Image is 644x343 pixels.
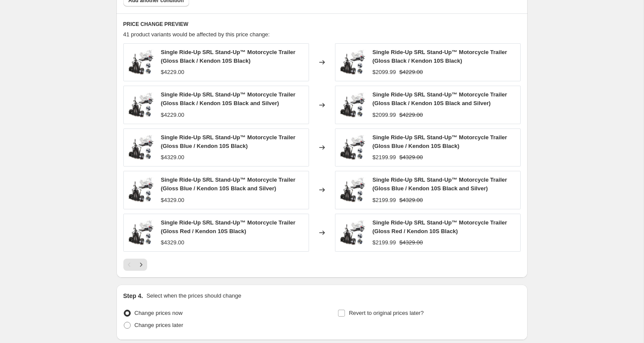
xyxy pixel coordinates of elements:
nav: Pagination [123,259,147,271]
img: 1-MainImage_03d2756e-199e-4d99-897e-0b556deafaf0_80x.jpg [128,92,154,118]
strike: $4329.00 [399,238,423,247]
p: Select when the prices should change [146,292,241,300]
div: $2199.99 [373,196,396,205]
div: $4229.00 [161,68,184,77]
span: Single Ride-Up SRL Stand-Up™ Motorcycle Trailer (Gloss Blue / Kendon 10S Black) [161,134,296,149]
img: 1-MainImage_03d2756e-199e-4d99-897e-0b556deafaf0_80x.jpg [128,220,154,246]
div: $2199.99 [373,238,396,247]
strike: $4329.00 [399,196,423,205]
div: $2199.99 [373,153,396,162]
div: $4229.00 [161,111,184,119]
img: 1-MainImage_03d2756e-199e-4d99-897e-0b556deafaf0_80x.jpg [340,135,366,160]
span: Single Ride-Up SRL Stand-Up™ Motorcycle Trailer (Gloss Red / Kendon 10S Black) [373,219,507,234]
img: 1-MainImage_03d2756e-199e-4d99-897e-0b556deafaf0_80x.jpg [340,220,366,246]
span: Single Ride-Up SRL Stand-Up™ Motorcycle Trailer (Gloss Black / Kendon 10S Black and Silver) [373,91,507,106]
span: Single Ride-Up SRL Stand-Up™ Motorcycle Trailer (Gloss Red / Kendon 10S Black) [161,219,296,234]
h2: Step 4. [123,292,143,300]
img: 1-MainImage_03d2756e-199e-4d99-897e-0b556deafaf0_80x.jpg [340,49,366,75]
span: Change prices later [135,322,184,328]
img: 1-MainImage_03d2756e-199e-4d99-897e-0b556deafaf0_80x.jpg [128,49,154,75]
img: 1-MainImage_03d2756e-199e-4d99-897e-0b556deafaf0_80x.jpg [340,177,366,203]
img: 1-MainImage_03d2756e-199e-4d99-897e-0b556deafaf0_80x.jpg [128,135,154,160]
span: Change prices now [135,310,183,316]
img: 1-MainImage_03d2756e-199e-4d99-897e-0b556deafaf0_80x.jpg [128,177,154,203]
span: Revert to original prices later? [349,310,424,316]
span: Single Ride-Up SRL Stand-Up™ Motorcycle Trailer (Gloss Blue / Kendon 10S Black) [373,134,507,149]
span: Single Ride-Up SRL Stand-Up™ Motorcycle Trailer (Gloss Blue / Kendon 10S Black and Silver) [373,176,507,192]
button: Next [135,259,147,271]
strike: $4229.00 [399,68,423,77]
img: 1-MainImage_03d2756e-199e-4d99-897e-0b556deafaf0_80x.jpg [340,92,366,118]
span: 41 product variants would be affected by this price change: [123,31,270,38]
span: Single Ride-Up SRL Stand-Up™ Motorcycle Trailer (Gloss Black / Kendon 10S Black and Silver) [161,91,296,106]
div: $4329.00 [161,238,184,247]
span: Single Ride-Up SRL Stand-Up™ Motorcycle Trailer (Gloss Blue / Kendon 10S Black and Silver) [161,176,296,192]
strike: $4329.00 [399,153,423,162]
div: $4329.00 [161,196,184,205]
div: $2099.99 [373,68,396,77]
span: Single Ride-Up SRL Stand-Up™ Motorcycle Trailer (Gloss Black / Kendon 10S Black) [373,49,507,64]
div: $2099.99 [373,111,396,119]
h6: PRICE CHANGE PREVIEW [123,21,521,28]
span: Single Ride-Up SRL Stand-Up™ Motorcycle Trailer (Gloss Black / Kendon 10S Black) [161,49,296,64]
div: $4329.00 [161,153,184,162]
strike: $4229.00 [399,111,423,119]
